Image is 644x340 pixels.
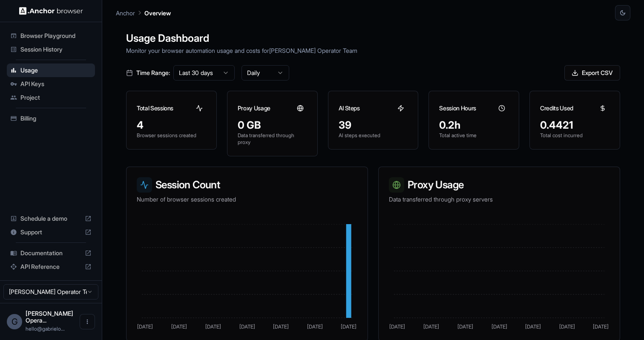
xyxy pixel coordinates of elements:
div: 0.2h [439,118,509,132]
div: API Keys [7,77,95,91]
button: Open menu [80,314,95,329]
h3: Total Sessions [137,104,173,112]
span: API Keys [20,80,92,88]
h3: Proxy Usage [389,177,609,193]
span: Project [20,93,92,102]
tspan: [DATE] [423,323,439,330]
tspan: [DATE] [559,323,575,330]
div: Project [7,91,95,104]
div: 4 [137,118,206,132]
span: Usage [20,66,92,75]
tspan: [DATE] [307,323,323,330]
div: Documentation [7,246,95,260]
p: AI steps executed [339,132,408,139]
img: Anchor Logo [19,7,83,15]
h3: Session Hours [439,104,476,112]
span: Documentation [20,249,81,257]
h3: Session Count [137,177,357,193]
div: G [7,314,22,329]
p: Monitor your browser automation usage and costs for [PERSON_NAME] Operator Team [126,46,620,55]
p: Number of browser sessions created [137,195,357,204]
span: Session History [20,45,92,54]
p: Overview [144,9,171,17]
tspan: [DATE] [239,323,255,330]
h3: AI Steps [339,104,360,112]
p: Anchor [116,9,135,17]
p: Data transferred through proxy [238,132,307,146]
tspan: [DATE] [593,323,609,330]
h1: Usage Dashboard [126,31,620,46]
span: Schedule a demo [20,214,81,223]
span: Support [20,228,81,236]
span: API Reference [20,262,81,271]
tspan: [DATE] [137,323,153,330]
span: hello@gabrieloperator.com [26,326,65,332]
div: API Reference [7,260,95,274]
div: Support [7,225,95,239]
span: Browser Playground [20,32,92,40]
h3: Proxy Usage [238,104,270,112]
tspan: [DATE] [525,323,541,330]
div: Browser Playground [7,29,95,43]
p: Total active time [439,132,509,139]
div: 0.4421 [540,118,609,132]
p: Browser sessions created [137,132,206,139]
tspan: [DATE] [341,323,356,330]
nav: breadcrumb [116,8,171,17]
tspan: [DATE] [205,323,221,330]
p: Total cost incurred [540,132,609,139]
h3: Credits Used [540,104,573,112]
tspan: [DATE] [492,323,507,330]
span: Time Range: [136,69,170,77]
div: 39 [339,118,408,132]
div: Schedule a demo [7,212,95,225]
span: Gabriel Operator [26,310,73,324]
tspan: [DATE] [457,323,473,330]
p: Data transferred through proxy servers [389,195,609,204]
div: Billing [7,112,95,125]
tspan: [DATE] [171,323,187,330]
tspan: [DATE] [389,323,405,330]
div: 0 GB [238,118,307,132]
tspan: [DATE] [273,323,289,330]
span: Billing [20,114,92,123]
div: Usage [7,63,95,77]
button: Export CSV [564,65,620,81]
div: Session History [7,43,95,56]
